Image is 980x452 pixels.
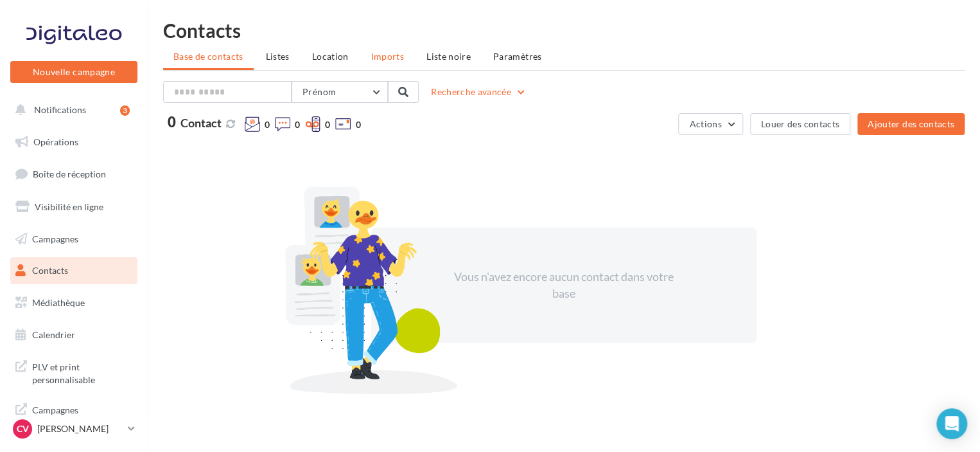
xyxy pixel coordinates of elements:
span: Listes [266,51,290,62]
button: Notifications 3 [8,96,135,123]
span: PLV et print personnalisable [32,358,132,386]
span: 0 [265,118,270,131]
div: Vous n'avez encore aucun contact dans votre base [453,269,674,302]
h1: Contacts [163,21,965,40]
span: Campagnes [32,233,78,244]
div: 3 [120,105,130,116]
span: Imports [371,51,404,62]
a: CV [PERSON_NAME] [10,417,137,441]
span: Boîte de réception [33,168,106,179]
p: [PERSON_NAME] [37,422,123,435]
span: Prénom [302,86,336,97]
span: 0 [325,118,330,131]
button: Louer des contacts [750,113,850,135]
span: Paramètres [493,51,542,62]
a: Campagnes DataOnDemand [8,396,140,434]
a: Contacts [8,257,140,284]
a: Calendrier [8,321,140,348]
span: Calendrier [32,329,75,340]
span: CV [17,422,29,435]
span: Opérations [33,136,78,147]
span: Notifications [34,104,86,115]
button: Ajouter des contacts [857,113,965,135]
span: Contact [180,116,222,130]
button: Actions [678,113,742,135]
a: Visibilité en ligne [8,194,140,221]
span: 0 [355,118,360,131]
a: Opérations [8,129,140,156]
a: PLV et print personnalisable [8,353,140,391]
span: Campagnes DataOnDemand [32,401,132,429]
span: Contacts [32,265,68,276]
span: 0 [295,118,300,131]
span: Liste noire [426,51,471,62]
a: Campagnes [8,226,140,253]
button: Recherche avancée [426,84,532,100]
span: 0 [168,115,176,129]
span: Médiathèque [32,297,85,308]
div: Open Intercom Messenger [936,408,967,439]
span: Visibilité en ligne [35,201,103,212]
button: Nouvelle campagne [10,61,137,83]
button: Prénom [292,81,388,103]
a: Boîte de réception [8,160,140,188]
a: Médiathèque [8,289,140,316]
span: Location [312,51,349,62]
span: Actions [689,118,721,129]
